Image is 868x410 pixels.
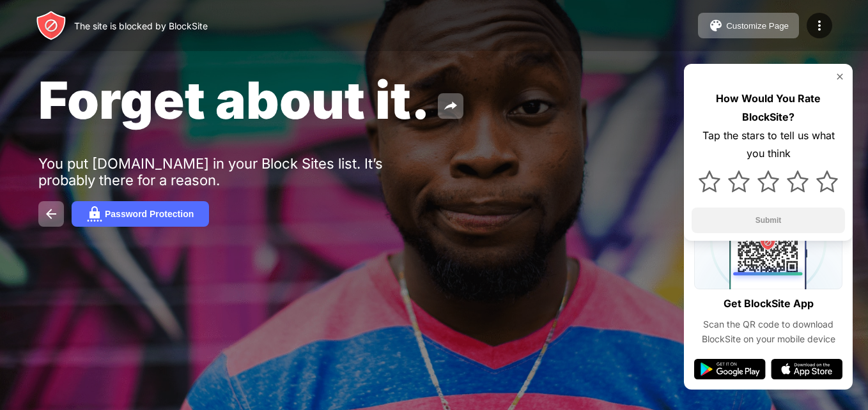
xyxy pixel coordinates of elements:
img: star.svg [728,171,750,192]
div: Tap the stars to tell us what you think [692,126,845,163]
img: rate-us-close.svg [835,72,845,82]
img: star.svg [787,171,809,192]
img: header-logo.svg [36,10,66,41]
img: pallet.svg [708,18,724,33]
div: Password Protection [105,209,194,219]
img: password.svg [87,206,102,222]
div: Scan the QR code to download BlockSite on your mobile device [694,317,842,346]
button: Customize Page [698,13,799,38]
img: star.svg [699,171,720,192]
div: Get BlockSite App [724,294,814,313]
div: You put [DOMAIN_NAME] in your Block Sites list. It’s probably there for a reason. [38,155,433,188]
div: Customize Page [726,21,789,31]
img: back.svg [43,206,59,222]
div: The site is blocked by BlockSite [74,20,208,31]
img: star.svg [816,171,838,192]
img: google-play.svg [694,359,766,379]
button: Password Protection [72,201,209,227]
div: How Would You Rate BlockSite? [692,89,845,126]
img: star.svg [757,171,779,192]
button: Submit [692,208,845,233]
span: Forget about it. [38,69,430,131]
img: app-store.svg [771,359,842,379]
img: menu-icon.svg [812,18,827,33]
img: share.svg [443,98,458,114]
